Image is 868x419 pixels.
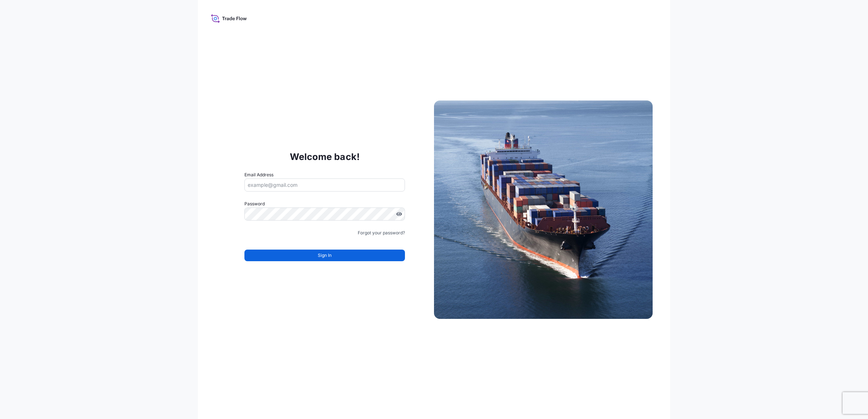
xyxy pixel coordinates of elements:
img: Ship illustration [434,100,653,319]
label: Email Address [244,171,273,178]
button: Sign In [244,250,405,261]
span: Sign In [318,252,332,259]
label: Password [244,200,405,208]
button: Show password [396,211,402,217]
p: Welcome back! [290,151,360,163]
input: example@gmail.com [244,178,405,192]
a: Forgot your password? [358,229,405,237]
